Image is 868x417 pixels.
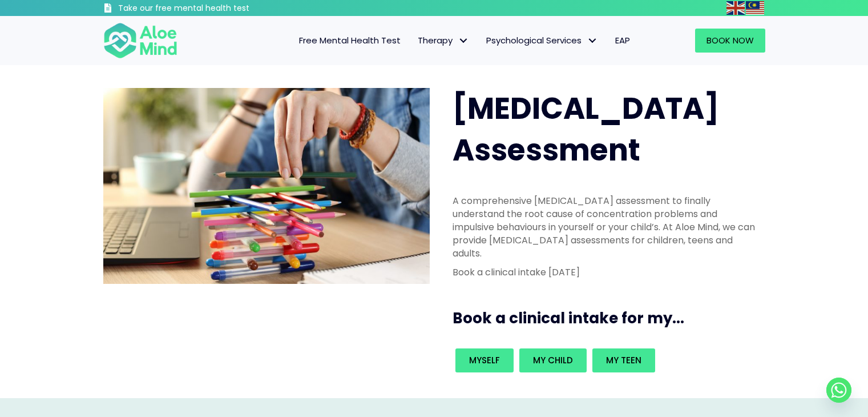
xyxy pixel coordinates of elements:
h3: Take our free mental health test [118,3,310,14]
span: EAP [615,34,630,46]
a: English [726,1,746,14]
span: [MEDICAL_DATA] Assessment [453,87,719,171]
img: ms [746,1,764,15]
span: Therapy [418,34,469,46]
a: Myself [455,348,514,372]
a: Malay [746,1,765,14]
span: Psychological Services [486,34,598,46]
a: EAP [607,29,639,53]
span: Therapy: submenu [455,33,472,49]
p: A comprehensive [MEDICAL_DATA] assessment to finally understand the root cause of concentration p... [453,194,758,260]
img: Aloe mind Logo [103,22,177,59]
span: Psychological Services: submenu [584,33,601,49]
a: TherapyTherapy: submenu [409,29,478,53]
span: Myself [469,354,500,366]
span: My teen [606,354,641,366]
span: My child [533,354,573,366]
div: Book an intake for my... [453,346,758,375]
h3: Book a clinical intake for my... [453,308,770,328]
a: Whatsapp [826,378,851,403]
span: Book Now [706,34,754,46]
a: My child [519,348,587,372]
span: Free Mental Health Test [299,34,401,46]
a: Take our free mental health test [103,3,310,16]
img: ADHD photo [103,88,430,284]
img: en [726,1,745,15]
p: Book a clinical intake [DATE] [453,266,758,279]
a: Book Now [695,29,765,53]
a: Psychological ServicesPsychological Services: submenu [478,29,607,53]
a: My teen [592,348,655,372]
nav: Menu [192,29,639,53]
a: Free Mental Health Test [290,29,409,53]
